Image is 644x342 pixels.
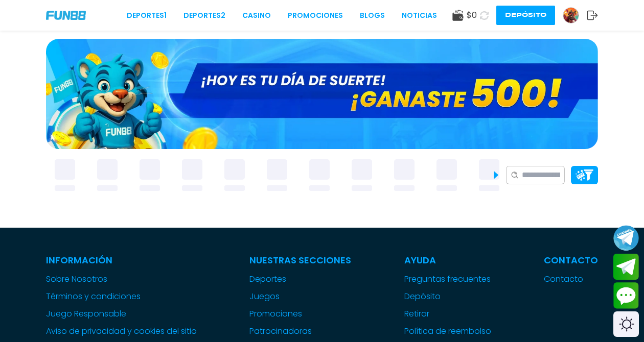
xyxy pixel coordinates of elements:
img: Platform Filter [576,169,593,180]
a: Contacto [544,273,598,285]
a: Preguntas frecuentes [404,273,491,285]
p: Nuestras Secciones [249,253,351,267]
button: Join telegram [613,254,639,280]
a: Retirar [404,308,491,320]
a: Deportes2 [183,10,225,21]
button: Contact customer service [613,282,639,309]
a: Depósito [404,290,491,303]
a: Términos y condiciones [46,290,197,303]
a: Deportes [249,273,351,285]
a: Promociones [288,10,343,21]
a: Promociones [249,308,351,320]
div: Switch theme [613,311,639,337]
a: Sobre Nosotros [46,273,197,285]
a: Juego Responsable [46,308,197,320]
a: Avatar [563,7,587,23]
p: Ayuda [404,253,491,267]
p: Información [46,253,197,267]
a: Política de reembolso [404,325,491,337]
a: Deportes1 [127,10,167,21]
span: $ 0 [467,9,477,21]
a: BLOGS [360,10,385,21]
button: Depósito [496,6,555,25]
button: Join telegram channel [613,225,639,251]
button: Juegos [249,290,280,303]
p: Contacto [544,253,598,267]
a: Aviso de privacidad y cookies del sitio [46,325,197,337]
a: NOTICIAS [402,10,437,21]
img: Company Logo [46,11,86,19]
a: Patrocinadoras [249,325,351,337]
img: GANASTE 500 [46,39,598,149]
img: Avatar [563,8,579,23]
a: CASINO [242,10,271,21]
